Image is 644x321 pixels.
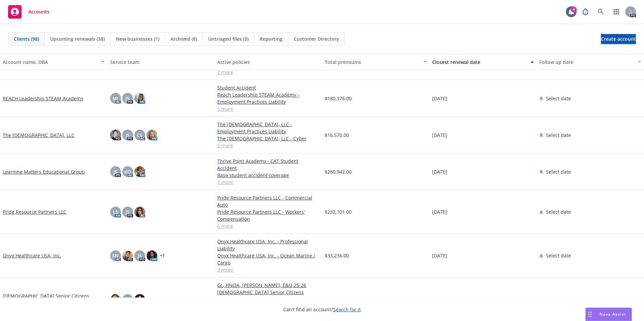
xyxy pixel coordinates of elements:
[432,208,447,215] span: [DATE]
[217,69,319,76] a: 2 more
[322,54,429,70] button: Total premiums
[217,179,319,186] a: 7 more
[126,95,130,102] span: JS
[432,296,447,303] span: [DATE]
[138,252,142,259] span: JS
[546,252,571,259] span: Select date
[122,250,133,261] img: photo
[585,308,632,321] button: Nova Assist
[325,132,349,139] span: $16,570.00
[217,59,319,66] div: Active policies
[260,35,283,42] span: Reporting
[325,95,352,102] span: $180,376.00
[137,132,142,139] span: CS
[546,168,571,175] span: Select date
[3,132,74,139] a: The [DEMOGRAPHIC_DATA], LLC
[432,95,447,102] span: [DATE]
[217,282,319,289] a: GL, HNOA, [PERSON_NAME], E&O 25-26
[134,166,145,177] img: photo
[116,35,159,42] span: New businesses (1)
[325,252,349,259] span: $33,236.00
[126,296,130,303] span: JS
[294,35,339,42] span: Customer Directory
[126,208,130,215] span: JS
[3,168,85,175] a: Learning Matters Educational Group
[325,296,349,303] span: $21,074.00
[5,2,52,21] a: Accounts
[160,254,165,258] a: + 1
[147,130,157,140] img: photo
[3,59,97,66] div: Account name, DBA
[546,296,571,303] span: Select date
[112,252,119,259] span: SN
[539,59,634,66] div: Follow up date
[3,292,105,307] a: [DEMOGRAPHIC_DATA] Senior Citizens Service Center (AASCSC)
[432,132,447,139] span: [DATE]
[546,208,571,215] span: Select date
[325,168,352,175] span: $280,942.00
[170,35,197,42] span: Archived (8)
[217,172,319,179] a: Base student accident coverage
[3,95,83,102] a: REACH Leadership STEAM Academy
[601,34,636,44] a: Create account
[126,132,130,139] span: JS
[110,294,121,305] img: photo
[134,207,145,217] img: photo
[3,208,66,215] a: Pride Resource Partners LLC
[113,208,118,215] span: LS
[586,308,594,321] div: Drag to move
[217,142,319,149] a: 2 more
[217,252,319,266] a: Onyx Healthcare USA, Inc. - Ocean Marine / Cargo
[579,5,592,19] a: Report a Bug
[14,35,39,42] span: Clients (98)
[217,121,319,135] a: The [DEMOGRAPHIC_DATA], LLC - Employment Practices Liability
[432,168,447,175] span: [DATE]
[217,194,319,208] a: Pride Resource Partners LLC - Commercial Auto
[432,252,447,259] span: [DATE]
[217,208,319,222] a: Pride Resource Partners LLC - Workers' Compensation
[208,35,249,42] span: Untriaged files (0)
[537,54,644,70] button: Follow up date
[546,132,571,139] span: Select date
[134,294,145,305] img: photo
[134,93,145,104] img: photo
[217,135,319,142] a: The [DEMOGRAPHIC_DATA], LLC - Cyber
[217,289,319,310] a: [DEMOGRAPHIC_DATA] Senior Citizens Service Center (AASCSC) - Workers' Compensation
[28,9,50,14] span: Accounts
[110,59,212,66] div: Service team
[114,168,118,175] span: JS
[3,252,61,259] a: Onyx Healthcare USA, Inc.
[325,59,419,66] div: Total premiums
[217,84,319,91] a: Student Accident
[217,222,319,229] a: 6 more
[283,306,361,313] span: Can't find an account?
[217,266,319,273] a: 3 more
[429,54,537,70] button: Closest renewal date
[217,238,319,252] a: Onyx Healthcare USA, Inc. - Professional Liability
[147,250,157,261] img: photo
[571,6,577,12] div: 4
[112,95,118,102] span: MJ
[215,54,322,70] button: Active policies
[610,5,623,19] a: Switch app
[217,91,319,105] a: Reach Leadership STEAM Academy - Employment Practices Liability
[110,130,121,140] img: photo
[600,311,626,317] span: Nova Assist
[217,157,319,172] a: Thrive Point Academy - CAT Student Accident
[601,33,636,45] span: Create account
[50,35,105,42] span: Upcoming renewals (38)
[432,59,527,66] div: Closest renewal date
[594,5,608,19] a: Search
[333,306,361,313] a: Search for it
[124,168,131,175] span: KO
[546,95,571,102] span: Select date
[325,208,352,215] span: $232,101.00
[217,105,319,112] a: 5 more
[107,54,215,70] button: Service team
